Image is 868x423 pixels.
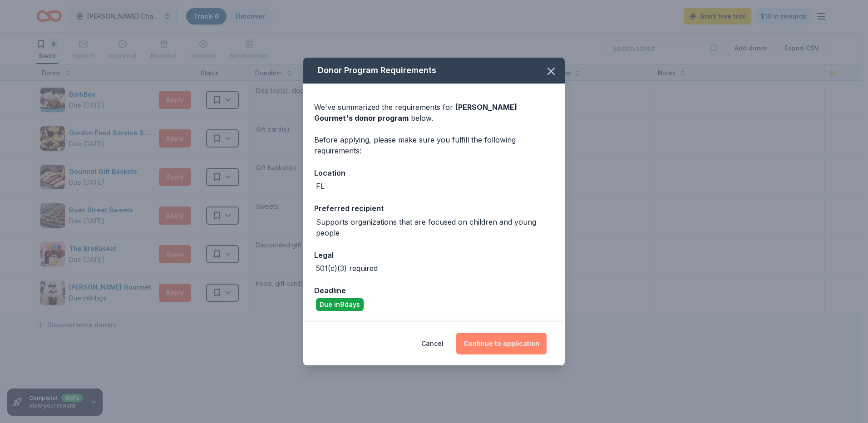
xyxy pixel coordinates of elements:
div: Location [314,167,554,179]
div: Supports organizations that are focused on children and young people [316,216,554,238]
div: Donor Program Requirements [303,58,565,84]
div: 501(c)(3) required [316,263,378,274]
div: Legal [314,249,554,261]
div: Due in 9 days [316,298,364,311]
div: Preferred recipient [314,202,554,214]
div: We've summarized the requirements for below. [314,102,554,123]
button: Cancel [421,333,444,354]
div: Before applying, please make sure you fulfill the following requirements: [314,134,554,156]
button: Continue to application [456,333,547,354]
div: Deadline [314,285,554,296]
div: FL [316,181,325,192]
